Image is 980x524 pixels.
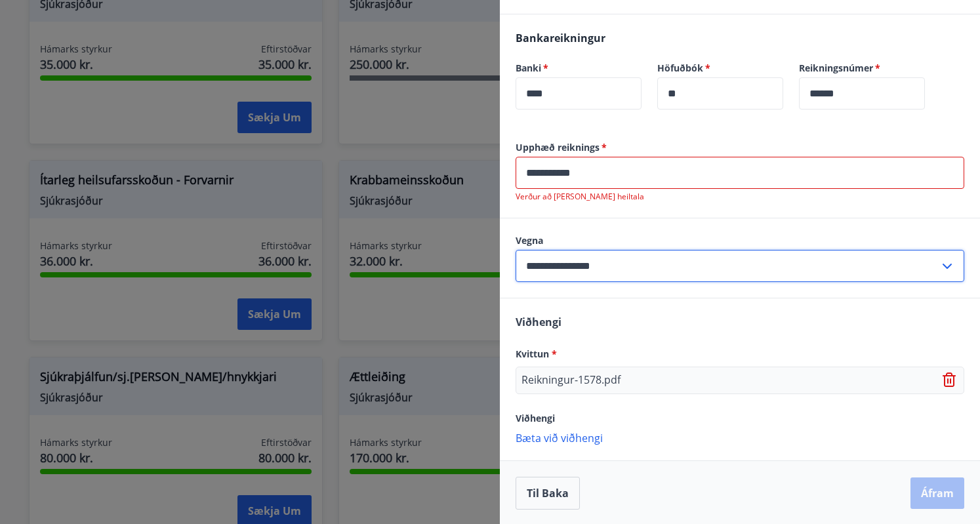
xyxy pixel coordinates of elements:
[516,191,964,202] p: Verður að [PERSON_NAME] heiltala
[516,31,605,45] span: Bankareikningur
[516,477,580,510] button: Til baka
[516,315,561,329] span: Viðhengi
[516,157,964,189] div: Upphæð reiknings
[516,141,964,154] label: Upphæð reiknings
[516,412,555,424] span: Viðhengi
[799,62,925,75] label: Reikningsnúmer
[516,431,964,444] p: Bæta við viðhengi
[657,62,783,75] label: Höfuðbók
[516,348,557,360] span: Kvittun
[516,62,642,75] label: Banki
[516,234,964,247] label: Vegna
[521,373,621,388] p: Reikningur-1578.pdf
